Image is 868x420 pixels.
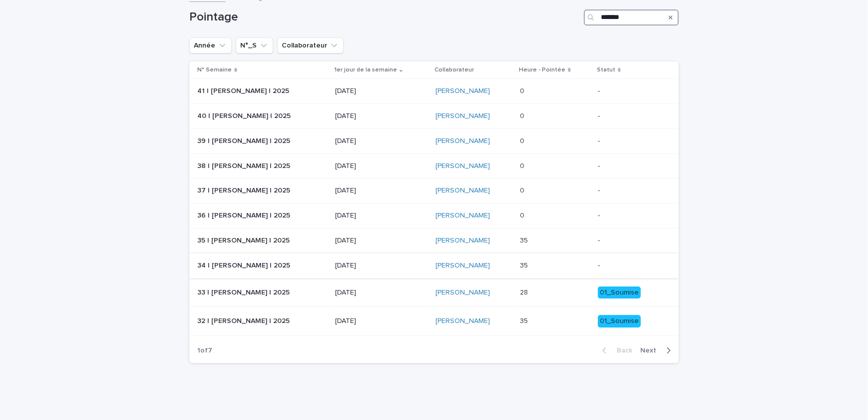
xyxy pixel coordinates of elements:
[598,236,663,245] p: -
[197,85,291,95] p: 41 | [PERSON_NAME] | 2025
[189,79,679,104] tr: 41 | [PERSON_NAME] | 202541 | [PERSON_NAME] | 2025 [DATE][PERSON_NAME] 00 -
[520,110,526,120] p: 0
[335,261,428,270] p: [DATE]
[189,153,679,178] tr: 38 | [PERSON_NAME] | 202538 | [PERSON_NAME] | 2025 [DATE][PERSON_NAME] 00 -
[435,211,490,220] a: [PERSON_NAME]
[520,85,526,95] p: 0
[435,162,490,170] a: [PERSON_NAME]
[197,286,292,297] p: 33 | [PERSON_NAME] | 2025
[197,135,292,145] p: 39 | [PERSON_NAME] | 2025
[520,160,526,170] p: 0
[435,317,490,325] a: [PERSON_NAME]
[236,37,273,53] button: N°_S
[189,307,679,336] tr: 32 | [PERSON_NAME] | 202532 | [PERSON_NAME] | 2025 [DATE][PERSON_NAME] 3535 01_Soumise
[189,203,679,228] tr: 36 | [PERSON_NAME] | 202536 | [PERSON_NAME] | 2025 [DATE][PERSON_NAME] 00 -
[334,64,397,75] p: 1er jour de la semaine
[335,112,428,120] p: [DATE]
[520,315,530,325] p: 35
[598,137,663,145] p: -
[520,209,526,220] p: 0
[519,64,565,75] p: Heure - Pointée
[594,346,636,355] button: Back
[189,178,679,203] tr: 37 | [PERSON_NAME] | 202537 | [PERSON_NAME] | 2025 [DATE][PERSON_NAME] 00 -
[335,288,428,297] p: [DATE]
[598,186,663,195] p: -
[189,278,679,307] tr: 33 | [PERSON_NAME] | 202533 | [PERSON_NAME] | 2025 [DATE][PERSON_NAME] 2828 01_Soumise
[598,315,641,327] div: 01_Soumise
[520,135,526,145] p: 0
[197,184,292,195] p: 37 | [PERSON_NAME] | 2025
[611,347,632,354] span: Back
[584,9,679,25] input: Search
[520,184,526,195] p: 0
[520,234,530,245] p: 35
[197,315,292,325] p: 32 | [PERSON_NAME] | 2025
[434,64,474,75] p: Collaborateur
[598,211,663,220] p: -
[335,317,428,325] p: [DATE]
[520,259,530,270] p: 35
[598,87,663,95] p: -
[197,64,232,75] p: N° Semaine
[189,253,679,278] tr: 34 | [PERSON_NAME] | 202534 | [PERSON_NAME] | 2025 [DATE][PERSON_NAME] 3535 -
[435,288,490,297] a: [PERSON_NAME]
[335,236,428,245] p: [DATE]
[598,112,663,120] p: -
[598,162,663,170] p: -
[189,10,580,24] h1: Pointage
[435,112,490,120] a: [PERSON_NAME]
[197,209,292,220] p: 36 | [PERSON_NAME] | 2025
[520,286,530,297] p: 28
[197,234,292,245] p: 35 | [PERSON_NAME] | 2025
[189,128,679,153] tr: 39 | [PERSON_NAME] | 202539 | [PERSON_NAME] | 2025 [DATE][PERSON_NAME] 00 -
[197,160,292,170] p: 38 | [PERSON_NAME] | 2025
[189,338,220,363] p: 1 of 7
[335,162,428,170] p: [DATE]
[435,186,490,195] a: [PERSON_NAME]
[597,64,615,75] p: Statut
[189,37,232,53] button: Année
[640,347,662,354] span: Next
[189,228,679,253] tr: 35 | [PERSON_NAME] | 202535 | [PERSON_NAME] | 2025 [DATE][PERSON_NAME] 3535 -
[197,110,293,120] p: 40 | [PERSON_NAME] | 2025
[435,137,490,145] a: [PERSON_NAME]
[335,137,428,145] p: [DATE]
[189,103,679,128] tr: 40 | [PERSON_NAME] | 202540 | [PERSON_NAME] | 2025 [DATE][PERSON_NAME] 00 -
[598,261,663,270] p: -
[435,87,490,95] a: [PERSON_NAME]
[636,346,679,355] button: Next
[598,286,641,299] div: 01_Soumise
[435,261,490,270] a: [PERSON_NAME]
[197,259,292,270] p: 34 | [PERSON_NAME] | 2025
[335,186,428,195] p: [DATE]
[335,87,428,95] p: [DATE]
[435,236,490,245] a: [PERSON_NAME]
[335,211,428,220] p: [DATE]
[277,37,344,53] button: Collaborateur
